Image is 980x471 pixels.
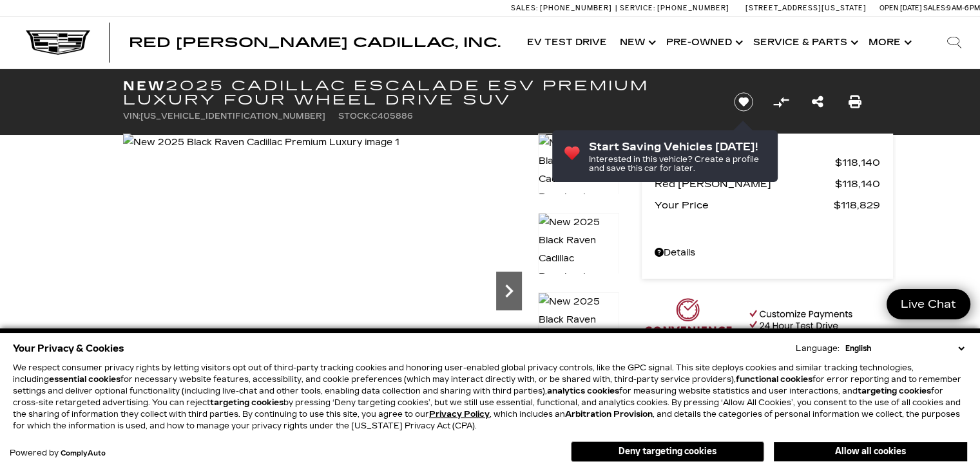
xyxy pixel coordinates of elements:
a: [STREET_ADDRESS][US_STATE] [745,4,867,12]
span: [US_VEHICLE_IDENTIFICATION_NUMBER] [140,112,325,121]
span: Sales: [511,4,538,12]
strong: targeting cookies [858,386,931,396]
strong: New [123,78,166,94]
a: Details [655,244,880,262]
h1: 2025 Cadillac Escalade ESV Premium Luxury Four Wheel Drive SUV [123,79,713,107]
button: Save vehicle [729,92,758,112]
select: Language Select [842,343,967,354]
a: Service: [PHONE_NUMBER] [615,5,733,12]
a: Service & Parts [747,17,862,68]
a: ComplyAuto [61,450,106,457]
a: Red [PERSON_NAME] $118,140 [655,175,880,193]
span: [PHONE_NUMBER] [540,4,612,12]
span: 9 AM-6 PM [946,4,980,12]
button: More [862,17,916,68]
span: [PHONE_NUMBER] [657,4,729,12]
p: We respect consumer privacy rights by letting visitors opt out of third-party tracking cookies an... [13,362,967,432]
span: VIN: [123,112,140,121]
div: Powered by [10,449,106,457]
img: Cadillac Dark Logo with Cadillac White Text [26,30,90,55]
a: Your Price $118,829 [655,196,880,214]
a: Privacy Policy [429,410,490,419]
span: Live Chat [894,297,963,312]
a: MSRP $118,140 [655,154,880,172]
img: New 2025 Black Raven Cadillac Premium Luxury image 2 [538,213,619,305]
span: Your Privacy & Cookies [13,339,124,357]
span: Open [DATE] [879,4,922,12]
span: Red [PERSON_NAME] [655,175,835,193]
button: Allow all cookies [774,442,967,461]
strong: functional cookies [736,375,812,384]
a: Pre-Owned [660,17,747,68]
a: Live Chat [887,289,970,319]
strong: targeting cookies [210,398,283,407]
button: Deny targeting cookies [571,441,764,462]
button: Compare Vehicle [771,92,791,112]
span: Sales: [923,4,946,12]
a: New [613,17,660,68]
strong: Arbitration Provision [565,410,653,419]
a: Red [PERSON_NAME] Cadillac, Inc. [129,36,501,49]
div: Language: [796,345,840,352]
span: $118,829 [834,196,880,214]
span: C405886 [371,112,413,121]
span: $118,140 [835,175,880,193]
strong: essential cookies [49,375,120,384]
img: New 2025 Black Raven Cadillac Premium Luxury image 1 [538,134,619,225]
a: Sales: [PHONE_NUMBER] [511,5,615,12]
span: Stock: [338,112,371,121]
img: New 2025 Black Raven Cadillac Premium Luxury image 3 [538,292,619,384]
a: Print this New 2025 Cadillac Escalade ESV Premium Luxury Four Wheel Drive SUV [849,93,861,111]
span: MSRP [655,154,835,172]
span: Red [PERSON_NAME] Cadillac, Inc. [129,35,501,50]
span: Your Price [655,196,834,214]
span: $118,140 [835,154,880,172]
img: New 2025 Black Raven Cadillac Premium Luxury image 1 [123,134,399,152]
a: Share this New 2025 Cadillac Escalade ESV Premium Luxury Four Wheel Drive SUV [812,93,823,111]
div: Next [496,272,522,310]
span: Service: [620,4,655,12]
a: EV Test Drive [521,17,613,68]
strong: analytics cookies [547,386,619,396]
